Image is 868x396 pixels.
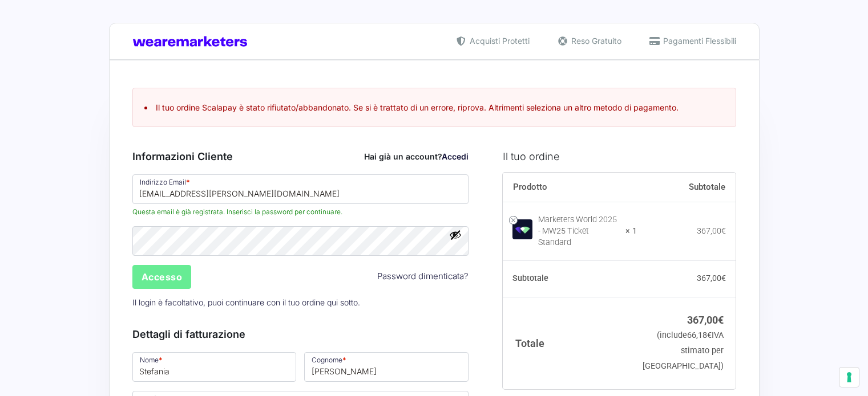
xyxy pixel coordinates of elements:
[697,226,726,235] bdi: 367,00
[132,207,469,217] span: Questa email è già registrata. Inserisci la password per continuare.
[132,149,469,164] h3: Informazioni Cliente
[467,35,530,47] span: Acquisti Protetti
[687,330,712,340] span: 66,18
[503,261,637,297] th: Subtotale
[503,297,637,389] th: Totale
[718,314,724,326] span: €
[128,291,473,314] p: Il login è facoltativo, puoi continuare con il tuo ordine qui sotto.
[721,273,726,283] span: €
[144,101,724,113] li: Il tuo ordine Scalapay è stato rifiutato/abbandonato. Se si è trattato di un errore, riprova. Alt...
[304,352,469,382] input: Cognome *
[503,173,637,202] th: Prodotto
[707,330,712,340] span: €
[132,174,469,204] input: Indirizzo Email *
[449,228,462,241] button: Mostra password
[660,35,736,47] span: Pagamenti Flessibili
[132,326,469,342] h3: Dettagli di fatturazione
[503,149,736,164] h3: Il tuo ordine
[364,150,469,162] div: Hai già un account?
[839,368,859,387] button: Le tue preferenze relative al consenso per le tecnologie di tracciamento
[687,314,724,326] bdi: 367,00
[721,226,726,235] span: €
[442,152,469,161] a: Accedi
[568,35,621,47] span: Reso Gratuito
[697,273,726,283] bdi: 367,00
[538,214,618,248] div: Marketers World 2025 - MW25 Ticket Standard
[643,330,724,371] small: (include IVA stimato per [GEOGRAPHIC_DATA])
[132,352,297,382] input: Nome *
[512,219,532,239] img: Marketers World 2025 - MW25 Ticket Standard
[625,226,637,237] strong: × 1
[132,265,192,289] input: Accesso
[377,270,469,283] a: Password dimenticata?
[637,173,736,202] th: Subtotale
